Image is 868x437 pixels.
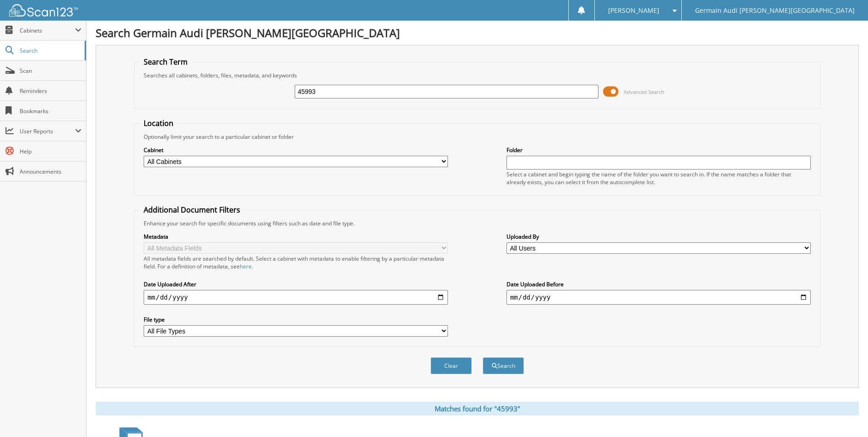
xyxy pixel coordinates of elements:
span: Scan [20,67,81,75]
div: All metadata fields are searched by default. Select a cabinet with metadata to enable filtering b... [144,255,448,270]
h1: Search Germain Audi [PERSON_NAME][GEOGRAPHIC_DATA] [96,25,859,40]
div: Matches found for "45993" [96,402,859,415]
label: Date Uploaded Before [507,280,811,288]
span: Germain Audi [PERSON_NAME][GEOGRAPHIC_DATA] [695,8,855,13]
span: Help [20,147,81,155]
div: Enhance your search for specific documents using filters such as date and file type. [139,219,815,227]
button: Search [483,357,524,374]
label: Date Uploaded After [144,280,448,288]
div: Select a cabinet and begin typing the name of the folder you want to search in. If the name match... [507,170,811,186]
span: [PERSON_NAME] [608,8,659,13]
label: File type [144,316,448,323]
span: Reminders [20,87,81,95]
legend: Location [139,118,178,128]
legend: Additional Document Filters [139,205,245,215]
span: User Reports [20,127,75,135]
span: Bookmarks [20,107,81,115]
span: Advanced Search [624,88,664,95]
a: here [240,262,252,270]
input: end [507,290,811,305]
input: start [144,290,448,305]
label: Cabinet [144,146,448,154]
legend: Search Term [139,57,192,67]
div: Optionally limit your search to a particular cabinet or folder [139,133,815,141]
div: Searches all cabinets, folders, files, metadata, and keywords [139,71,815,79]
img: scan123-logo-white.svg [9,4,78,16]
label: Metadata [144,233,448,240]
label: Folder [507,146,811,154]
span: Announcements [20,168,81,175]
span: Cabinets [20,27,75,34]
span: Search [20,47,80,55]
label: Uploaded By [507,233,811,240]
button: Clear [431,357,472,374]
